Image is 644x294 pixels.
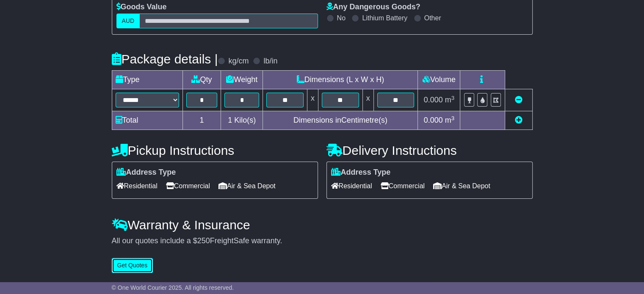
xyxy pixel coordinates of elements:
a: Add new item [515,116,522,124]
span: 0.000 [424,116,443,124]
td: x [307,89,318,111]
label: Any Dangerous Goods? [326,3,420,12]
td: Qty [182,71,221,89]
td: Kilo(s) [221,111,263,130]
a: Remove this item [515,96,522,104]
span: Residential [331,179,372,192]
span: Commercial [166,179,210,192]
label: lb/in [263,57,277,66]
td: Dimensions (L x W x H) [263,71,418,89]
span: © One World Courier 2025. All rights reserved. [112,284,234,291]
h4: Package details | [112,52,218,66]
span: 250 [197,236,210,245]
span: m [445,96,455,104]
sup: 3 [451,95,455,101]
label: Other [424,14,441,22]
span: Commercial [381,179,425,192]
label: No [337,14,345,22]
td: x [362,89,373,111]
span: Residential [116,179,158,192]
label: Address Type [116,168,176,177]
span: 0.000 [424,96,443,104]
span: 1 [228,116,232,124]
label: AUD [116,14,140,28]
label: Goods Value [116,3,167,12]
td: Dimensions in Centimetre(s) [263,111,418,130]
td: Volume [418,71,460,89]
button: Get Quotes [112,258,153,273]
sup: 3 [451,115,455,121]
h4: Pickup Instructions [112,143,318,157]
h4: Delivery Instructions [326,143,533,157]
label: kg/cm [228,57,249,66]
div: All our quotes include a $ FreightSafe warranty. [112,236,533,246]
td: Total [112,111,182,130]
span: Air & Sea Depot [433,179,490,192]
h4: Warranty & Insurance [112,218,533,232]
span: m [445,116,455,124]
label: Lithium Battery [362,14,407,22]
td: Type [112,71,182,89]
span: Air & Sea Depot [218,179,276,192]
td: 1 [182,111,221,130]
label: Address Type [331,168,391,177]
td: Weight [221,71,263,89]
